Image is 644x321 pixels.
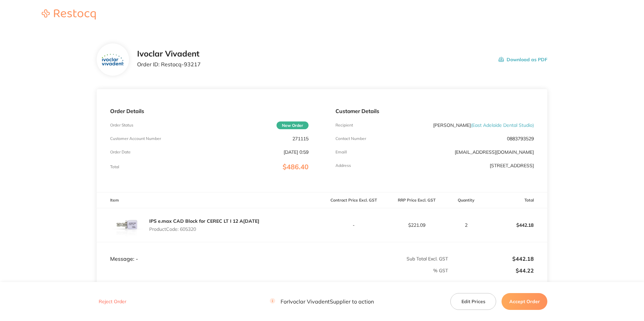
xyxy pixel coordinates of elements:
p: 2 [449,222,484,228]
p: Address [335,163,351,168]
img: Restocq logo [35,9,102,20]
p: Emaill [335,150,347,154]
p: $442.18 [449,256,534,262]
p: 0883793529 [507,136,534,141]
p: Product Code: 605320 [149,226,259,232]
p: Order Date [110,150,131,154]
p: [STREET_ADDRESS] [490,163,534,168]
p: Customer Details [335,108,534,114]
a: IPS e.max CAD Block for CEREC LT I 12 A[DATE] [149,218,259,224]
button: Accept Order [502,293,547,310]
p: 271115 [292,136,309,141]
th: RRP Price Excl. GST [385,192,448,208]
span: $486.40 [283,163,309,171]
p: Order Details [110,108,309,114]
a: [EMAIL_ADDRESS][DOMAIN_NAME] [455,149,534,155]
button: Download as PDF [498,49,547,70]
th: Total [484,192,547,208]
p: $44.22 [449,267,534,274]
p: Recipient [335,123,353,128]
img: ZTZpajdpOQ [102,54,124,66]
p: Total [110,165,119,169]
p: Order ID: Restocq- 93217 [137,61,201,67]
img: NG5wdXI0ZQ [110,208,144,242]
p: $442.18 [485,217,547,233]
button: Reject Order [97,299,128,305]
p: Order Status [110,123,133,128]
p: % GST [97,268,448,273]
p: - [322,222,385,228]
p: [PERSON_NAME] [433,122,534,128]
td: Message: - [97,242,322,262]
h2: Ivoclar Vivadent [137,49,201,59]
p: Contact Number [335,136,366,141]
button: Edit Prices [450,293,496,310]
p: Customer Account Number [110,136,161,141]
span: New Order [277,121,309,129]
a: Restocq logo [35,9,102,21]
p: Sub Total Excl. GST [322,256,448,261]
p: $221.09 [385,222,448,228]
p: For Ivoclar Vivadent Supplier to action [270,298,374,305]
th: Quantity [448,192,484,208]
span: ( East Adelaide Dental Studio ) [471,122,534,128]
th: Item [97,192,322,208]
p: [DATE] 0:59 [284,149,309,155]
th: Contract Price Excl. GST [322,192,385,208]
